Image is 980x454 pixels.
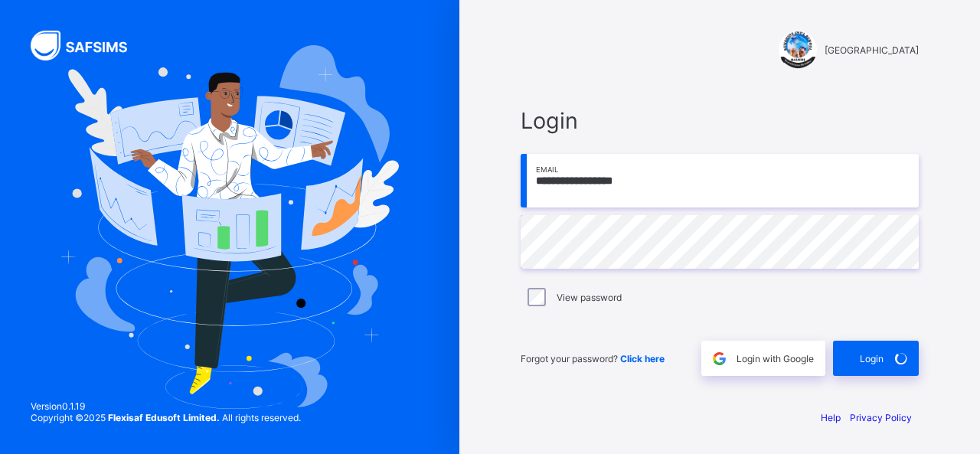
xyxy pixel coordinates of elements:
img: SAFSIMS Logo [31,31,145,60]
a: Click here [620,353,665,364]
span: Forgot your password? [521,353,665,364]
img: google.396cfc9801f0270233282035f929180a.svg [710,350,728,367]
span: [GEOGRAPHIC_DATA] [825,44,919,56]
img: Hero Image [60,45,398,408]
span: Login [521,107,919,134]
span: Version 0.1.19 [31,400,301,412]
a: Help [821,412,841,423]
a: Privacy Policy [850,412,912,423]
span: Login [860,353,884,364]
label: View password [557,292,622,303]
strong: Flexisaf Edusoft Limited. [108,412,220,423]
span: Copyright © 2025 All rights reserved. [31,412,301,423]
span: Login with Google [737,353,814,364]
